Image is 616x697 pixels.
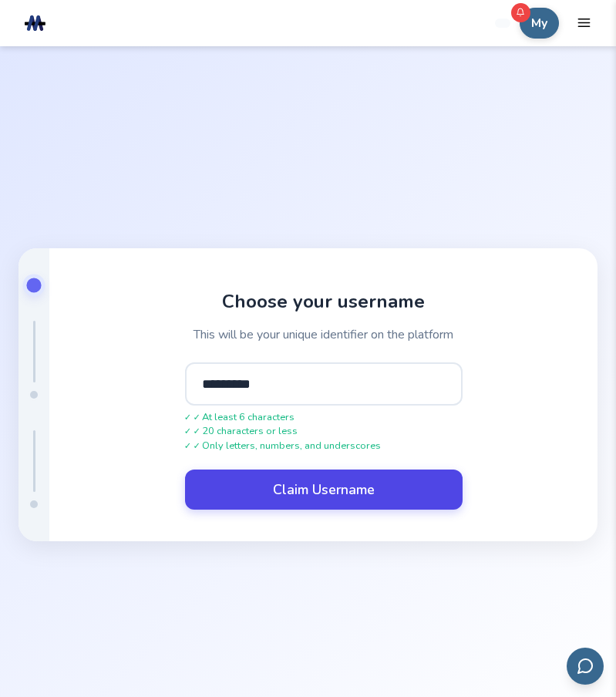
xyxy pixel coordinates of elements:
span: ✓ At least 6 characters [185,412,463,423]
button: My [520,8,559,39]
button: mobile navigation menu [577,15,591,30]
p: This will be your unique identifier on the platform [194,325,453,344]
button: Send feedback via email [567,648,604,685]
span: ✓ 20 characters or less [185,426,463,437]
h1: Choose your username [222,291,425,313]
span: ✓ Only letters, numbers, and underscores [185,440,463,452]
button: Claim Username [185,470,463,510]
